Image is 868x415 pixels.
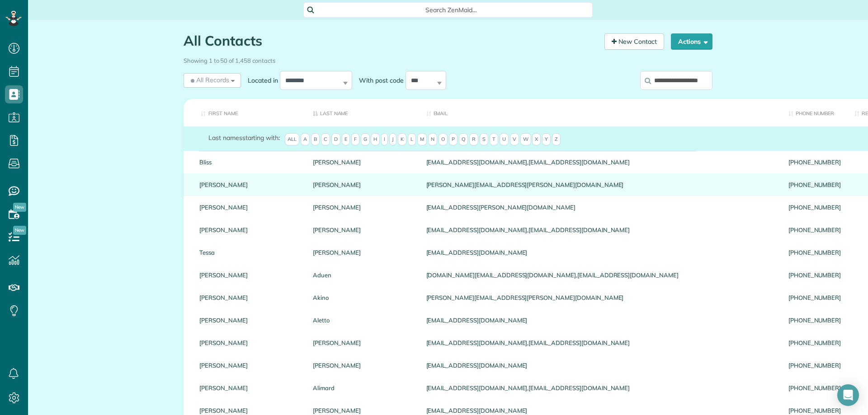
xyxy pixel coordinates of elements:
span: All [285,133,299,146]
div: [EMAIL_ADDRESS][DOMAIN_NAME],[EMAIL_ADDRESS][DOMAIN_NAME] [420,219,782,241]
a: Aletto [313,317,413,323]
a: [PERSON_NAME] [313,362,413,368]
a: [PERSON_NAME] [199,407,299,414]
span: U [500,133,509,146]
div: [PHONE_NUMBER] [782,309,848,331]
span: E [342,133,350,146]
div: [EMAIL_ADDRESS][DOMAIN_NAME] [420,241,782,264]
a: [PERSON_NAME] [199,362,299,368]
span: G [361,133,370,146]
span: B [311,133,320,146]
span: New [13,203,26,212]
div: [PHONE_NUMBER] [782,173,848,196]
a: [PERSON_NAME] [199,182,299,188]
span: Last names [208,134,242,142]
div: Open Intercom Messenger [837,384,859,406]
th: Last Name: activate to sort column descending [306,99,420,126]
div: [PHONE_NUMBER] [782,264,848,286]
span: X [532,133,541,146]
div: [EMAIL_ADDRESS][DOMAIN_NAME],[EMAIL_ADDRESS][DOMAIN_NAME] [420,331,782,354]
div: [PHONE_NUMBER] [782,151,848,173]
div: [DOMAIN_NAME][EMAIL_ADDRESS][DOMAIN_NAME],[EMAIL_ADDRESS][DOMAIN_NAME] [420,264,782,286]
div: [EMAIL_ADDRESS][DOMAIN_NAME],[EMAIL_ADDRESS][DOMAIN_NAME] [420,377,782,399]
th: First Name: activate to sort column ascending [184,99,306,126]
span: P [449,133,458,146]
div: [EMAIL_ADDRESS][DOMAIN_NAME] [420,309,782,331]
div: [EMAIL_ADDRESS][PERSON_NAME][DOMAIN_NAME] [420,196,782,219]
span: W [520,133,531,146]
span: I [381,133,388,146]
span: Z [552,133,561,146]
span: Y [542,133,551,146]
a: [PERSON_NAME] [199,294,299,301]
a: [PERSON_NAME] [313,249,413,256]
div: [EMAIL_ADDRESS][DOMAIN_NAME] [420,354,782,377]
div: [PHONE_NUMBER] [782,331,848,354]
a: [PERSON_NAME] [199,340,299,346]
th: Email: activate to sort column ascending [420,99,782,126]
div: [PERSON_NAME][EMAIL_ADDRESS][PERSON_NAME][DOMAIN_NAME] [420,286,782,309]
div: [PHONE_NUMBER] [782,241,848,264]
span: All Records [189,75,229,84]
span: T [490,133,498,146]
div: [PHONE_NUMBER] [782,219,848,241]
a: Tessa [199,249,299,256]
a: [PERSON_NAME] [313,204,413,210]
a: [PERSON_NAME] [313,227,413,233]
span: R [469,133,478,146]
span: L [408,133,416,146]
div: [PHONE_NUMBER] [782,286,848,309]
a: [PERSON_NAME] [199,227,299,233]
span: D [331,133,340,146]
a: [PERSON_NAME] [313,159,413,165]
span: O [439,133,448,146]
div: [EMAIL_ADDRESS][DOMAIN_NAME],[EMAIL_ADDRESS][DOMAIN_NAME] [420,151,782,173]
a: [PERSON_NAME] [199,272,299,278]
span: F [351,133,359,146]
span: C [321,133,330,146]
a: [PERSON_NAME] [313,182,413,188]
a: [PERSON_NAME] [199,385,299,391]
h1: All Contacts [184,33,598,48]
div: [PHONE_NUMBER] [782,377,848,399]
a: [PERSON_NAME] [199,317,299,323]
span: H [371,133,380,146]
span: J [389,133,396,146]
button: Actions [671,33,712,50]
label: With post code [352,76,406,85]
label: starting with: [208,133,280,142]
label: Located in [241,76,280,85]
span: New [13,226,26,235]
span: A [301,133,310,146]
div: [PHONE_NUMBER] [782,196,848,219]
a: Aduen [313,272,413,278]
a: New Contact [604,33,664,50]
span: N [428,133,437,146]
a: Alimard [313,385,413,391]
th: Phone number: activate to sort column ascending [782,99,848,126]
span: K [398,133,406,146]
a: [PERSON_NAME] [313,407,413,414]
a: [PERSON_NAME] [199,204,299,210]
div: [PHONE_NUMBER] [782,354,848,377]
span: Q [459,133,468,146]
span: V [510,133,519,146]
a: [PERSON_NAME] [313,340,413,346]
a: Bliss [199,159,299,165]
span: S [480,133,488,146]
div: Showing 1 to 50 of 1,458 contacts [184,53,712,65]
div: [PERSON_NAME][EMAIL_ADDRESS][PERSON_NAME][DOMAIN_NAME] [420,173,782,196]
a: Akino [313,294,413,301]
span: M [417,133,427,146]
